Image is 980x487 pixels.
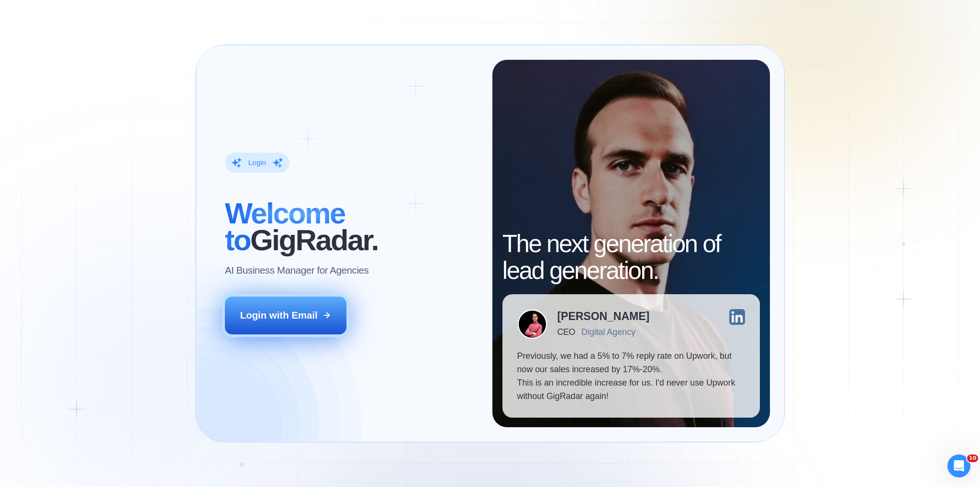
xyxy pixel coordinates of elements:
[557,327,575,337] div: CEO
[248,158,266,167] div: Login
[225,200,478,254] h2: ‍ GigRadar.
[502,231,760,285] h2: The next generation of lead generation.
[557,311,649,322] div: [PERSON_NAME]
[517,349,746,403] p: Previously, we had a 5% to 7% reply rate on Upwork, but now our sales increased by 17%-20%. This ...
[225,297,346,334] button: Login with Email
[581,327,635,337] div: Digital Agency
[240,309,318,322] div: Login with Email
[225,264,368,277] p: AI Business Manager for Agencies
[947,454,970,477] iframe: Intercom live chat
[967,454,978,462] span: 10
[225,197,345,256] span: Welcome to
